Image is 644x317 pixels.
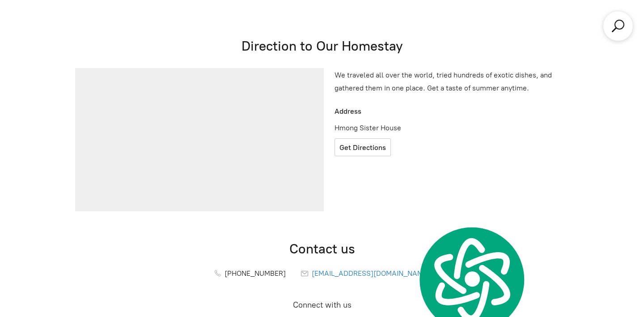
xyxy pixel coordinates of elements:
[72,240,572,257] h2: Contact us
[331,122,450,135] p: Hmong Sister House
[75,68,324,211] iframe: Location on map
[339,143,386,152] span: Get Directions
[215,269,286,278] a: [PHONE_NUMBER]
[72,37,572,55] h2: Direction to Our Homestay
[335,138,391,156] a: Get Directions
[335,69,569,95] p: We traveled all over the world, tried hundreds of exotic dishes, and gathered them in one place. ...
[312,269,430,278] span: [EMAIL_ADDRESS][DOMAIN_NAME]
[331,105,450,118] p: Address
[72,300,572,310] h3: Connect with us
[225,269,286,278] span: [PHONE_NUMBER]
[301,269,430,278] a: [EMAIL_ADDRESS][DOMAIN_NAME]
[610,18,626,34] a: Search products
